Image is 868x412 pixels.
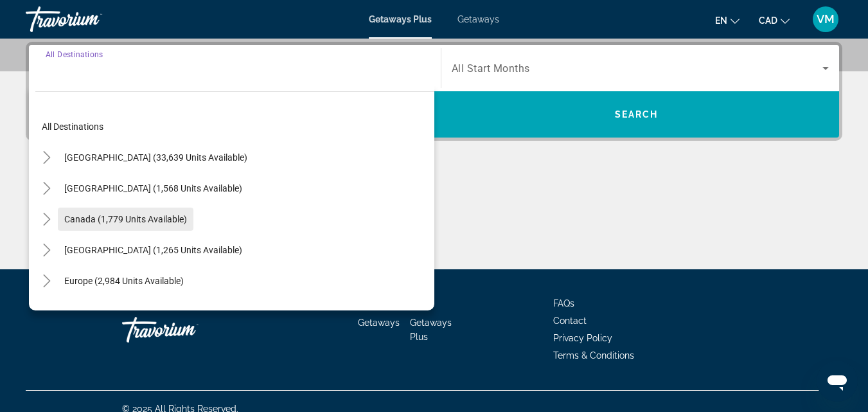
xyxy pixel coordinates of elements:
[58,208,193,231] button: Canada (1,779 units available)
[817,361,858,402] iframe: Button to launch messaging window
[42,121,103,132] span: All destinations
[759,15,777,26] span: CAD
[809,6,842,33] button: User Menu
[58,238,249,262] button: [GEOGRAPHIC_DATA] (1,265 units available)
[58,146,254,169] button: [GEOGRAPHIC_DATA] (33,639 units available)
[64,183,242,193] span: [GEOGRAPHIC_DATA] (1,568 units available)
[369,14,432,24] a: Getaways Plus
[58,269,190,292] button: Europe (2,984 units available)
[358,318,400,328] a: Getaways
[759,11,790,30] button: Change currency
[35,208,58,231] button: Toggle Canada (1,779 units available)
[64,214,187,224] span: Canada (1,779 units available)
[64,152,247,163] span: [GEOGRAPHIC_DATA] (33,639 units available)
[122,310,251,349] a: Travorium
[817,13,835,26] span: VM
[64,245,242,255] span: [GEOGRAPHIC_DATA] (1,265 units available)
[452,62,530,75] span: All Start Months
[715,15,727,26] span: en
[26,3,154,36] a: Travorium
[553,298,574,309] a: FAQs
[58,177,249,200] button: [GEOGRAPHIC_DATA] (1,568 units available)
[29,45,839,138] div: Search widget
[58,300,242,323] button: [GEOGRAPHIC_DATA] (217 units available)
[35,177,58,200] button: Toggle Mexico (1,568 units available)
[35,270,58,292] button: Toggle Europe (2,984 units available)
[553,350,634,361] a: Terms & Conditions
[35,147,58,169] button: Toggle United States (33,639 units available)
[553,316,587,326] a: Contact
[615,109,659,120] span: Search
[35,115,434,138] button: All destinations
[715,11,740,30] button: Change language
[35,239,58,262] button: Toggle Caribbean & Atlantic Islands (1,265 units available)
[35,301,58,323] button: Toggle Australia (217 units available)
[553,333,612,343] a: Privacy Policy
[46,49,103,58] span: All Destinations
[410,318,452,342] a: Getaways Plus
[457,14,499,24] a: Getaways
[64,276,184,286] span: Europe (2,984 units available)
[434,91,840,138] button: Search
